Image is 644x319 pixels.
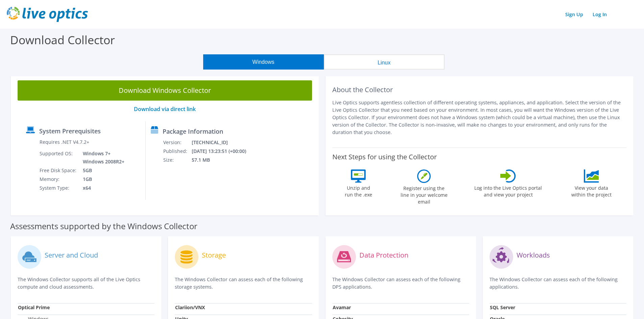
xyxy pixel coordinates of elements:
label: Assessments supported by the Windows Collector [10,223,197,230]
h2: About the Collector [332,86,627,94]
p: The Windows Collector can assess each of the following storage systems. [175,276,312,291]
p: Live Optics supports agentless collection of different operating systems, appliances, and applica... [332,99,627,136]
td: Memory: [39,175,78,184]
td: Version: [163,138,191,147]
label: Unzip and run the .exe [343,183,374,198]
label: Download Collector [10,32,115,48]
td: x64 [78,184,126,192]
label: Storage [202,252,226,259]
p: The Windows Collector can assess each of the following applications. [490,276,626,291]
label: System Prerequisites [39,128,101,134]
a: Download Windows Collector [18,80,312,101]
label: Log into the Live Optics portal and view your project [474,183,542,198]
label: Requires .NET V4.7.2+ [40,139,89,145]
label: Next Steps for using the Collector [332,153,437,161]
button: Windows [203,54,324,70]
strong: SQL Server [490,304,515,311]
p: The Windows Collector can assess each of the following DPS applications. [332,276,469,291]
label: Server and Cloud [45,252,98,259]
strong: Optical Prime [18,304,50,311]
strong: Avamar [333,304,351,311]
td: [TECHNICAL_ID] [191,138,255,147]
td: 1GB [78,175,126,184]
strong: Clariion/VNX [175,304,205,311]
a: Log In [589,9,610,19]
label: Workloads [517,252,550,259]
a: Download via direct link [134,105,196,113]
td: Supported OS: [39,149,78,166]
img: live_optics_svg.svg [7,7,88,22]
td: 57.1 MB [191,156,255,164]
td: Free Disk Space: [39,166,78,175]
button: Linux [324,54,445,70]
td: 5GB [78,166,126,175]
td: [DATE] 13:23:51 (+00:00) [191,147,255,156]
a: Sign Up [562,9,587,19]
td: Published: [163,147,191,156]
label: Data Protection [359,252,408,259]
td: Size: [163,156,191,164]
td: Windows 7+ Windows 2008R2+ [78,149,126,166]
label: Package Information [163,128,223,135]
label: Register using the line in your welcome email [399,183,449,205]
p: The Windows Collector supports all of the Live Optics compute and cloud assessments. [18,276,154,291]
td: System Type: [39,184,78,192]
label: View your data within the project [567,183,616,198]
